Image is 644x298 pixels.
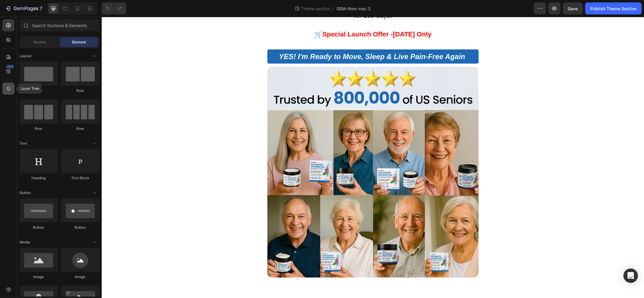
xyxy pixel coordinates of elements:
[20,126,58,131] div: Row
[6,64,14,69] div: 450
[337,5,371,12] span: GEM-New mac 3
[90,237,99,247] span: Toggle open
[61,274,99,280] div: Image
[623,268,638,283] div: Open Intercom Messenger
[61,175,99,181] div: Text Block
[20,240,30,245] span: Media
[20,88,58,93] div: Row
[40,5,42,12] p: 7
[102,2,126,14] div: Undo/Redo
[102,17,644,298] iframe: Design area
[61,88,99,93] div: Row
[20,141,27,146] span: Text
[20,175,58,181] div: Heading
[72,39,86,45] span: Element
[300,5,332,12] span: Theme section
[166,50,377,261] img: gempages_567990503249806377-bce68237-2ef5-42db-b6be-f7df93168f7b.png
[585,2,642,14] button: Publish Theme Section
[166,33,377,47] a: YES! I'm Ready to Move, Sleep & Live Pain-Free Again
[20,225,58,230] div: Button
[333,5,334,12] span: /
[90,139,99,148] span: Toggle open
[2,2,45,14] button: 7
[20,274,58,280] div: Image
[177,35,365,44] p: YES! I'm Ready to Move, Sleep & Live Pain-Free Again
[33,39,46,45] span: Section
[61,225,99,230] div: Button
[20,190,31,196] span: Button
[61,126,99,131] div: Row
[568,6,578,11] span: Save
[590,5,636,12] div: Publish Theme Section
[20,53,31,59] span: Layout
[90,51,99,61] span: Toggle open
[20,19,99,31] input: Search Sections & Elements
[90,188,99,198] span: Toggle open
[563,2,583,14] button: Save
